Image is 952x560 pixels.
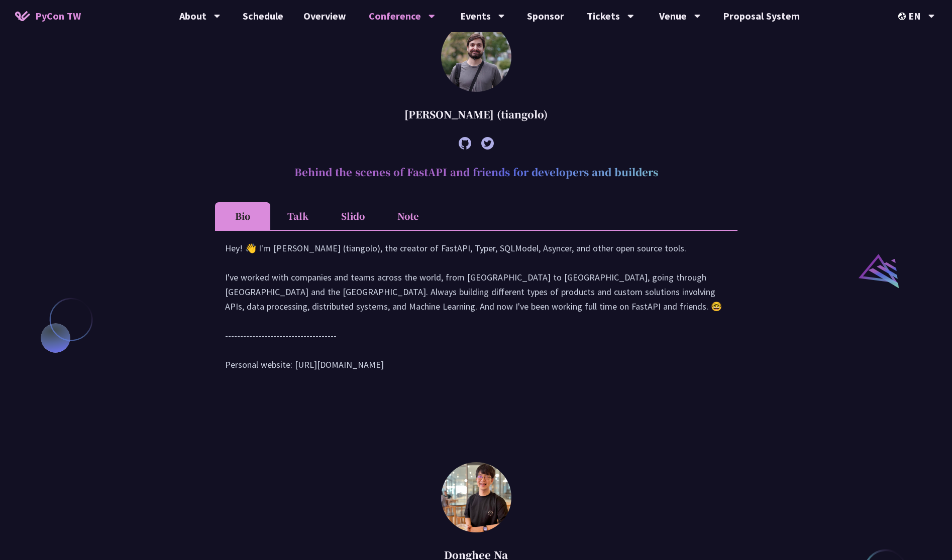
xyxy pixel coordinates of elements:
h2: Behind the scenes of FastAPI and friends for developers and builders [215,157,737,187]
li: Note [381,202,436,230]
a: PyCon TW [5,4,91,29]
img: Sebastián Ramírez (tiangolo) [441,22,511,92]
img: Donghee Na [441,462,511,532]
img: Locale Icon [898,13,908,20]
li: Bio [215,202,270,230]
div: Hey! 👋 I'm [PERSON_NAME] (tiangolo), the creator of FastAPI, Typer, SQLModel, Asyncer, and other ... [225,241,727,382]
span: PyCon TW [35,9,81,24]
div: [PERSON_NAME] (tiangolo) [215,99,737,129]
li: Slido [326,202,381,230]
li: Talk [270,202,326,230]
img: Home icon of PyCon TW 2025 [15,11,30,21]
